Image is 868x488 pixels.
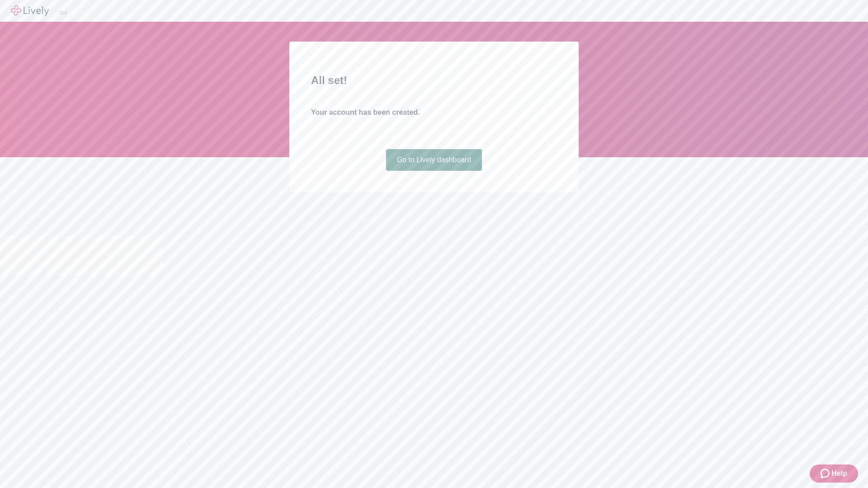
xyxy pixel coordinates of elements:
[821,468,831,479] svg: Zendesk support icon
[810,465,858,483] button: Zendesk support iconHelp
[60,11,67,14] button: Log out
[311,107,557,118] h4: Your account has been created.
[831,468,847,479] span: Help
[11,5,49,16] img: Lively
[311,72,557,89] h2: All set!
[386,149,482,171] a: Go to Lively dashboard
